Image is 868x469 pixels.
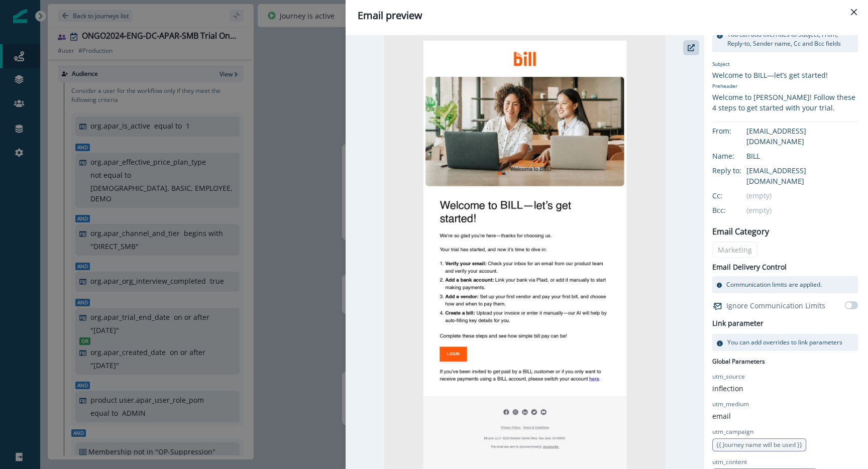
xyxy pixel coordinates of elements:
[384,35,666,469] img: email asset unavailable
[712,126,763,136] div: From:
[712,411,731,421] p: email
[727,338,842,347] p: You can add overrides to link parameters
[712,457,747,466] p: utm_content
[712,92,858,113] div: Welcome to [PERSON_NAME]! Follow these 4 steps to get started with your trial.
[712,383,743,394] p: inflection
[712,317,764,330] h2: Link parameter
[712,70,858,80] div: Welcome to BILL—let’s get started!
[716,440,802,449] span: {{ Journey name will be used }}
[712,165,763,176] div: Reply to:
[846,4,862,20] button: Close
[712,151,763,161] div: Name:
[712,205,763,215] div: Bcc:
[712,60,858,70] p: Subject
[358,8,856,23] div: Email preview
[712,400,749,409] p: utm_medium
[746,165,858,186] div: [EMAIL_ADDRESS][DOMAIN_NAME]
[712,190,763,201] div: Cc:
[712,372,745,381] p: utm_source
[712,355,765,366] p: Global Parameters
[712,80,858,92] p: Preheader
[727,30,854,48] p: You can add overrides to Subject, From, Reply-to, Sender name, Cc and Bcc fields
[746,190,858,201] div: (empty)
[746,151,858,161] div: BILL
[746,126,858,147] div: [EMAIL_ADDRESS][DOMAIN_NAME]
[712,427,753,436] p: utm_campaign
[746,205,858,215] div: (empty)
